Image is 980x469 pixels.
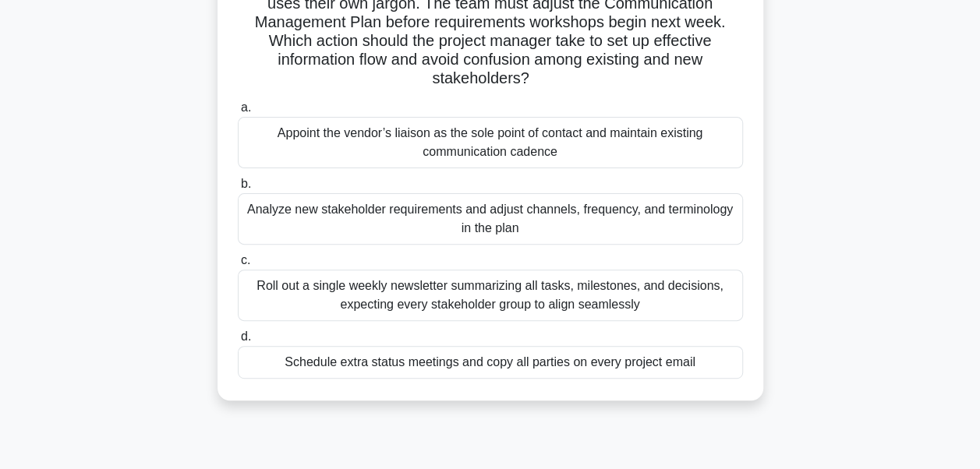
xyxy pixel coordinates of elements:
[238,117,743,168] div: Appoint the vendor’s liaison as the sole point of contact and maintain existing communication cad...
[241,253,250,266] span: c.
[241,330,251,343] span: d.
[241,100,251,114] span: a.
[241,177,251,190] span: b.
[238,193,743,245] div: Analyze new stakeholder requirements and adjust channels, frequency, and terminology in the plan
[238,346,743,379] div: Schedule extra status meetings and copy all parties on every project email
[238,270,743,321] div: Roll out a single weekly newsletter summarizing all tasks, milestones, and decisions, expecting e...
